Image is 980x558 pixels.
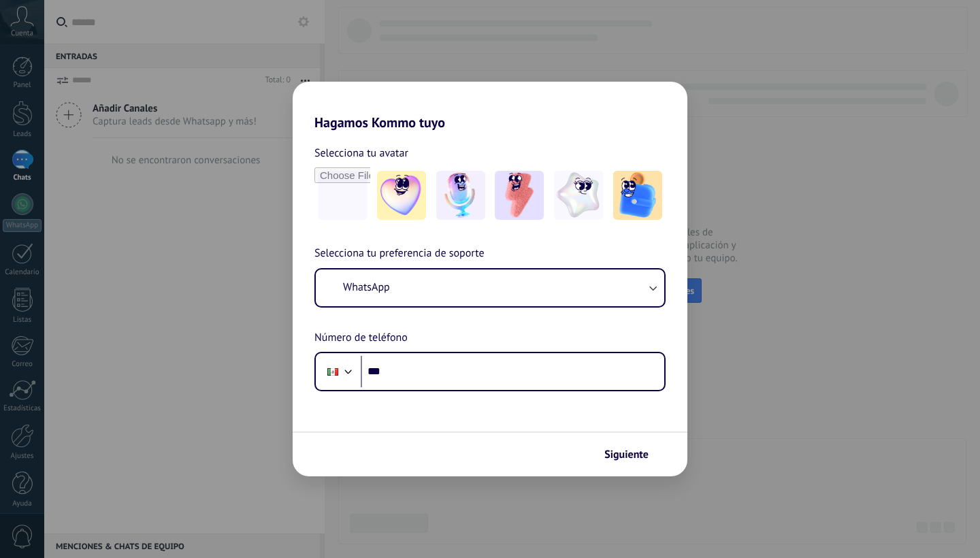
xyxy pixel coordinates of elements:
[598,443,667,466] button: Siguiente
[316,269,664,306] button: WhatsApp
[314,245,485,263] span: Selecciona tu preferencia de soporte
[604,450,649,459] span: Siguiente
[377,171,426,220] img: -1.jpeg
[436,171,485,220] img: -2.jpeg
[293,82,687,131] h2: Hagamos Kommo tuyo
[314,329,408,347] span: Número de teléfono
[343,280,390,294] span: WhatsApp
[495,171,544,220] img: -3.jpeg
[320,357,346,386] div: Mexico: + 52
[554,171,603,220] img: -4.jpeg
[314,144,408,162] span: Selecciona tu avatar
[613,171,662,220] img: -5.jpeg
